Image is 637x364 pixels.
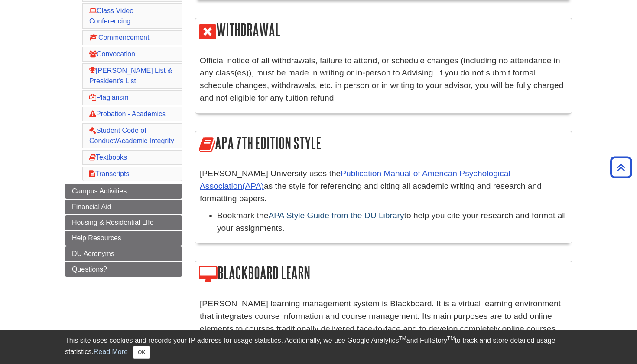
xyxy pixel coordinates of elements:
[89,170,130,177] a: Transcripts
[200,167,567,205] p: [PERSON_NAME] University uses the as the style for referencing and citing all academic writing an...
[447,335,455,341] sup: TM
[89,94,129,101] a: Plagiarism
[94,348,128,355] a: Read More
[89,7,133,25] a: Class Video Conferencing
[200,55,567,105] p: Official notice of all withdrawals, failure to attend, or schedule changes (including no attendan...
[72,266,107,273] span: Questions?
[200,169,510,190] a: Publication Manual of American Psychological Association(APA)
[65,246,182,261] a: DU Acronyms
[89,34,149,41] a: Commencement
[195,131,572,156] h2: APA 7th Edition Style
[65,335,572,359] div: This site uses cookies and records your IP address for usage statistics. Additionally, we use Goo...
[72,219,154,226] span: Housing & Residential LIfe
[89,50,135,58] a: Convocation
[72,250,114,257] span: DU Acronyms
[72,234,121,242] span: Help Resources
[72,203,111,210] span: Financial Aid
[89,67,172,85] a: [PERSON_NAME] List & President's List
[399,335,406,341] sup: TM
[89,110,166,118] a: Probation - Academics
[65,200,182,214] a: Financial Aid
[65,231,182,246] a: Help Resources
[89,154,127,161] a: Textbooks
[200,298,567,348] p: [PERSON_NAME] learning management system is Blackboard. It is a virtual learning environment that...
[72,187,127,195] span: Campus Activities
[65,262,182,277] a: Questions?
[89,127,174,144] a: Student Code of Conduct/Academic Integrity
[195,261,572,286] h2: Blackboard Learn
[195,18,572,43] h2: Withdrawal
[65,184,182,199] a: Campus Activities
[133,346,150,359] button: Close
[217,210,567,235] li: Bookmark the to help you cite your research and format all your assignments.
[607,161,635,173] a: Back to Top
[268,211,404,220] a: APA Style Guide from the DU Library
[65,215,182,230] a: Housing & Residential LIfe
